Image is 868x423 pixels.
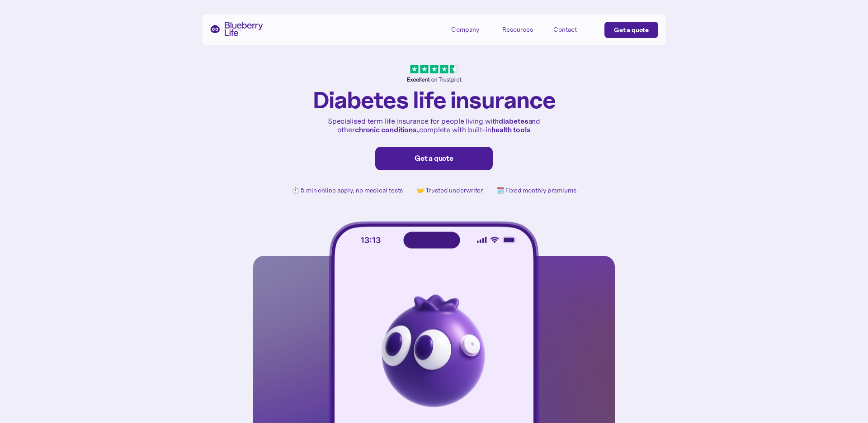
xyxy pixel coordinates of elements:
[614,25,649,34] div: Get a quote
[451,22,492,37] div: Company
[451,26,479,34] div: Company
[375,147,493,170] a: Get a quote
[553,26,577,34] div: Contact
[385,154,483,163] div: Get a quote
[604,22,658,38] a: Get a quote
[210,22,263,36] a: home
[355,125,419,134] strong: chronic conditions,
[313,87,556,112] h1: Diabetes life insurance
[416,187,483,194] p: 🤝 Trusted underwriter
[325,117,542,134] p: Specialised term life insurance for people living with and other complete with built-in
[553,22,594,37] a: Contact
[496,187,576,194] p: 🗓️ Fixed monthly premiums
[502,22,543,37] div: Resources
[499,116,528,125] strong: diabetes
[502,26,533,34] div: Resources
[292,187,403,194] p: ⏱️ 5 min online apply, no medical tests
[491,125,531,134] strong: health tools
